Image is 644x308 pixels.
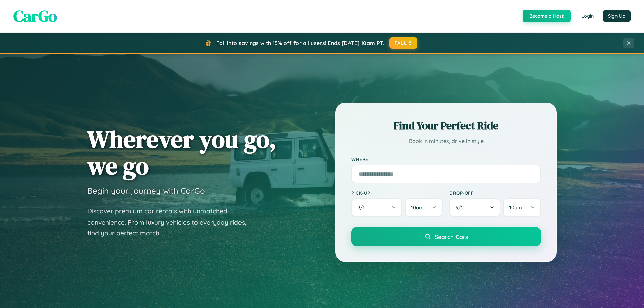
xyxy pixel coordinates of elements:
[13,5,57,27] span: CarGo
[87,206,255,239] p: Discover premium car rentals with unmatched convenience. From luxury vehicles to everyday rides, ...
[509,204,522,211] span: 10am
[389,37,418,49] button: FALL15
[603,10,631,22] button: Sign Up
[351,198,402,217] button: 9/1
[449,190,541,196] label: Drop-off
[87,126,276,179] h1: Wherever you go, we go
[351,190,443,196] label: Pick-up
[576,10,599,22] button: Login
[351,118,541,133] h2: Find Your Perfect Ride
[351,227,541,246] button: Search Cars
[87,186,205,196] h3: Begin your journey with CarGo
[455,204,467,211] span: 9 / 2
[351,136,541,146] p: Book in minutes, drive in style
[523,10,571,22] button: Become a Host
[503,198,541,217] button: 10am
[405,198,443,217] button: 10am
[435,233,468,240] span: Search Cars
[351,156,541,162] label: Where
[216,40,384,46] span: Fall into savings with 15% off for all users! Ends [DATE] 10am PT.
[357,204,368,211] span: 9 / 1
[449,198,500,217] button: 9/2
[411,204,424,211] span: 10am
